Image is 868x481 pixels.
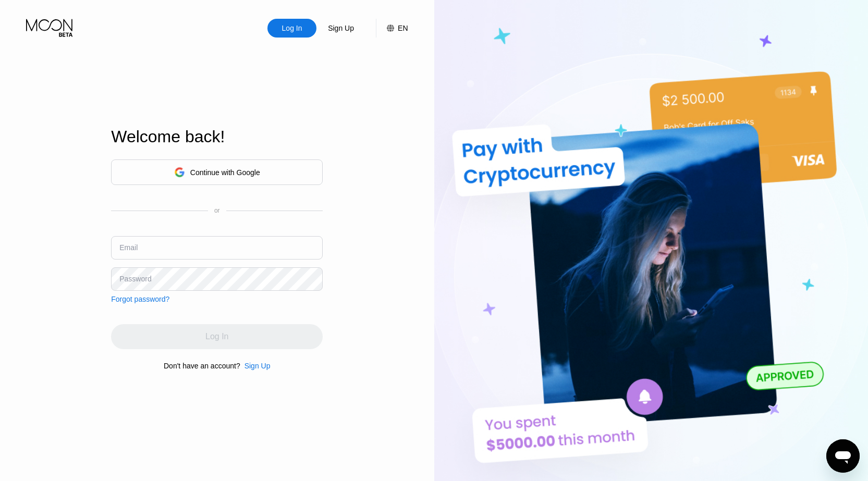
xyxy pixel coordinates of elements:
div: Forgot password? [111,295,169,303]
div: Continue with Google [190,168,260,177]
iframe: Button to launch messaging window [826,439,860,473]
div: Don't have an account? [164,362,240,370]
div: EN [376,19,408,38]
div: Password [119,275,151,283]
div: Sign Up [244,362,271,370]
div: or [214,207,220,214]
div: Sign Up [240,362,271,370]
div: Welcome back! [111,127,323,146]
div: Email [119,243,138,252]
div: EN [398,24,408,32]
div: Sign Up [316,19,365,38]
div: Sign Up [327,23,355,33]
div: Log In [281,23,303,33]
div: Continue with Google [111,159,323,185]
div: Log In [267,19,316,38]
